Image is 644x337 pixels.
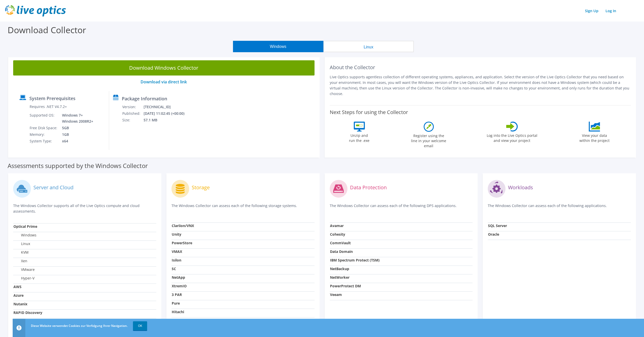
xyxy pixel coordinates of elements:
strong: NetWorker [330,275,349,280]
strong: Veeam [330,292,342,297]
p: The Windows Collector can assess each of the following applications. [488,203,631,213]
strong: Hitachi [172,309,184,314]
img: live_optics_svg.svg [5,5,66,16]
strong: NetApp [172,275,185,280]
strong: Oracle [488,232,499,237]
p: The Windows Collector can assess each of the following DPS applications. [330,203,473,213]
strong: AWS [13,284,22,289]
label: System Prerequisites [29,96,75,101]
strong: RAPID Discovery [13,310,42,315]
td: Memory: [29,131,58,138]
a: Log In [603,7,619,14]
label: Storage [192,185,210,190]
label: Unzip and run the .exe [348,132,371,143]
a: Download via direct link [141,79,187,85]
a: Download Windows Collector [13,60,315,76]
label: Next Steps for using the Collector [330,109,408,115]
strong: Data Domain [330,249,353,254]
label: View your data within the project [576,132,613,143]
strong: Azure [13,293,24,298]
label: Requires .NET V4.7.2+ [30,104,67,109]
h2: About the Collector [330,64,631,70]
label: Xen [13,258,27,264]
td: x64 [58,138,94,144]
strong: CommVault [330,240,351,245]
td: Supported OS: [29,112,58,125]
label: VMware [13,267,35,272]
label: Hyper-V [13,276,34,281]
label: Log into the Live Optics portal and view your project [486,132,538,143]
p: The Windows Collector can assess each of the following storage systems. [171,203,315,213]
label: Download Collector [8,24,86,36]
label: Package Information [122,96,167,101]
td: 5GB [58,125,94,131]
label: Linux [13,241,30,246]
td: Published: [122,110,143,117]
td: 57.1 MB [143,117,191,123]
strong: SQL Server [488,223,507,228]
td: [TECHNICAL_ID] [143,104,191,110]
span: Diese Website verwendet Cookies zur Verfolgung Ihrer Navigation. [31,324,128,328]
strong: PowerStore [172,240,192,245]
button: Windows [233,41,323,52]
strong: PowerProtect DM [330,284,361,288]
td: Windows 7+ Windows 2008R2+ [58,112,94,125]
strong: VMAX [172,249,182,254]
strong: IBM [172,318,179,323]
p: The Windows Collector supports all of the Live Optics compute and cloud assessments. [13,203,156,214]
label: Data Protection [350,185,387,190]
td: [DATE] 11:02:45 (+00:00) [143,110,191,117]
strong: Clariion/VNX [172,223,194,228]
label: Windows [13,233,36,238]
strong: SC [172,266,176,271]
a: OK [133,321,147,330]
strong: Nutanix [13,302,27,306]
strong: Unity [172,232,181,237]
td: Size: [122,117,143,123]
td: System Type: [29,138,58,144]
strong: 3 PAR [172,292,182,297]
button: Linux [323,41,414,52]
label: KVM [13,250,29,255]
label: Workloads [508,185,533,190]
td: 1GB [58,131,94,138]
strong: XtremIO [172,284,187,288]
strong: IBM Spectrum Protect (TSM) [330,258,380,263]
strong: Isilon [172,258,181,263]
a: Sign Up [582,7,601,14]
label: Assessments supported by the Windows Collector [8,163,148,168]
label: Register using the line in your welcome email [410,132,448,148]
strong: Cohesity [330,232,345,237]
strong: Optical Prime [13,224,37,229]
td: Version: [122,104,143,110]
p: Live Optics supports agentless collection of different operating systems, appliances, and applica... [330,74,631,97]
td: Free Disk Space: [29,125,58,131]
strong: Avamar [330,223,344,228]
strong: Pure [172,301,180,306]
label: Server and Cloud [33,185,73,190]
strong: NetBackup [330,266,349,271]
